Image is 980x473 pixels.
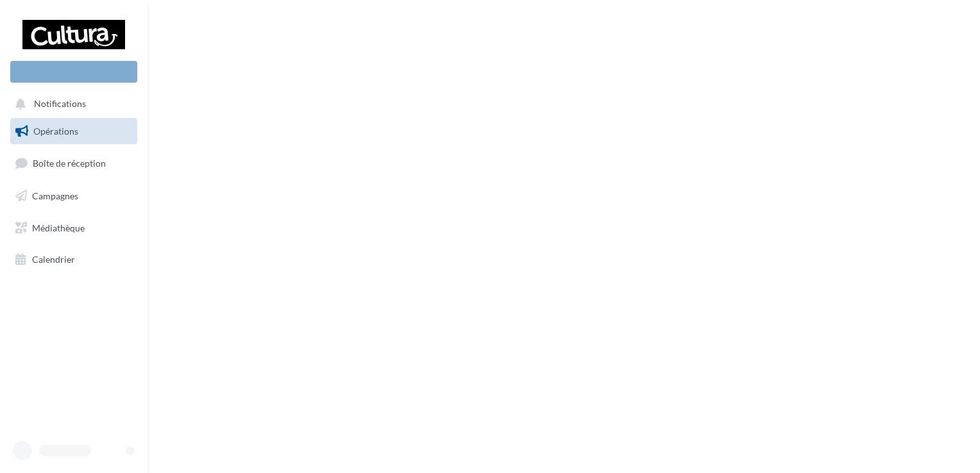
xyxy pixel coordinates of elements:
span: Campagnes [32,190,78,201]
a: Boîte de réception [8,149,140,177]
div: Nouvelle campagne [10,61,137,83]
span: Boîte de réception [33,158,106,169]
span: Calendrier [32,254,75,265]
span: Notifications [34,99,86,110]
a: Campagnes [8,183,140,210]
span: Opérations [33,126,78,137]
span: Médiathèque [32,222,85,233]
a: Médiathèque [8,215,140,242]
a: Calendrier [8,246,140,273]
a: Opérations [8,118,140,145]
